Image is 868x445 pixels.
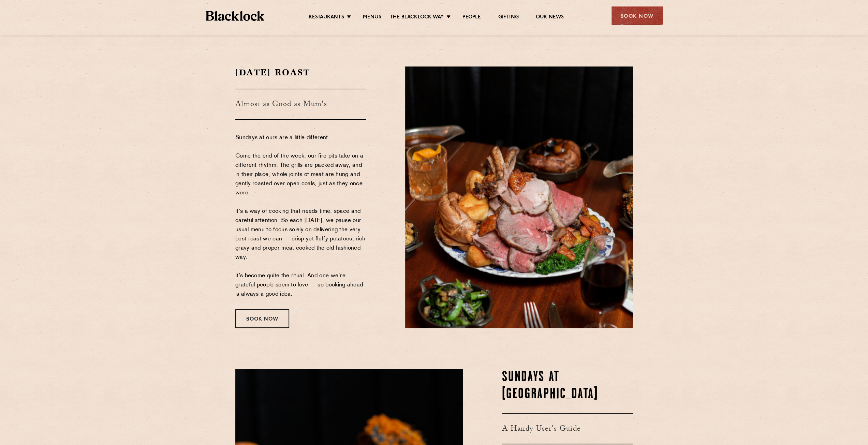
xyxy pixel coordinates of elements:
[206,11,265,21] img: BL_Textured_Logo-footer-cropped.svg
[235,133,366,299] p: Sundays at ours are a little different. Come the end of the week, our fire pits take on a differe...
[536,14,564,21] a: Our News
[612,6,663,25] div: Book Now
[502,413,633,444] h3: A Handy User's Guide
[498,14,518,21] a: Gifting
[502,369,633,403] h2: Sundays at [GEOGRAPHIC_DATA]
[235,89,366,120] h3: Almost as Good as Mum's
[235,66,366,78] h2: [DATE] Roast
[363,14,381,21] a: Menus
[309,14,344,21] a: Restaurants
[462,14,481,21] a: People
[235,309,289,328] div: Book Now
[390,14,444,21] a: The Blacklock Way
